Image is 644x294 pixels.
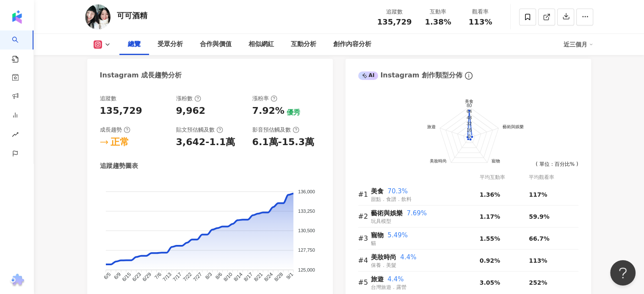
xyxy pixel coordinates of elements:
div: 9,962 [176,104,206,118]
a: search [12,30,29,63]
text: 旅遊 [427,124,435,129]
div: 優秀 [287,108,300,117]
tspan: 6/9 [113,271,122,280]
div: 6.1萬-15.3萬 [252,136,314,149]
span: 3.05% [480,279,500,286]
div: 追蹤趨勢圖表 [100,162,138,170]
tspan: 8/28 [273,271,284,283]
span: info-circle [464,71,474,81]
div: 貼文預估觸及數 [176,126,223,134]
text: 80 [466,102,471,107]
div: 互動分析 [291,39,316,49]
div: 影音預估觸及數 [252,126,299,134]
div: 漲粉率 [252,95,277,102]
tspan: 136,000 [298,189,315,194]
tspan: 7/6 [153,271,163,280]
img: logo icon [10,10,24,24]
span: 保養．美髮 [371,262,396,268]
div: 觀看率 [464,8,497,16]
div: #4 [358,255,371,266]
div: Instagram 成長趨勢分析 [100,71,182,80]
div: 追蹤數 [377,8,412,16]
tspan: 125,000 [298,267,315,272]
div: 近三個月 [564,38,593,51]
span: 1.36% [480,191,500,198]
text: 寵物 [491,159,500,163]
div: #5 [358,277,371,288]
tspan: 8/24 [263,271,274,283]
div: 平均互動率 [480,173,529,181]
div: 平均觀看率 [529,173,578,181]
tspan: 127,750 [298,247,315,253]
span: 0.92% [480,257,500,264]
span: 藝術與娛樂 [371,209,403,217]
span: 113% [469,18,492,26]
text: 藝術與娛樂 [503,124,524,129]
span: 252% [529,279,547,286]
text: 0 [467,133,470,138]
div: 互動率 [422,8,454,16]
span: 135,729 [377,17,412,26]
div: 7.92% [252,104,285,118]
tspan: 8/17 [243,271,254,283]
tspan: 130,500 [298,228,315,233]
div: 正常 [111,136,129,149]
span: 4.4% [387,275,404,283]
tspan: 7/27 [192,271,203,283]
tspan: 8/10 [222,271,234,283]
tspan: 133,250 [298,209,315,214]
div: 成長趨勢 [100,126,130,134]
text: 64 [466,109,471,114]
tspan: 6/5 [102,271,112,280]
span: 113% [529,257,547,264]
tspan: 6/29 [141,271,152,283]
div: 創作內容分析 [333,39,371,49]
span: 1.55% [480,235,500,242]
div: 可可酒精 [117,10,147,21]
span: 4.4% [400,253,416,261]
span: 寵物 [371,231,384,239]
text: 美妝時尚 [430,159,447,163]
div: AI [358,71,379,80]
tspan: 7/22 [182,271,193,283]
iframe: Help Scout Beacon - Open [610,260,636,286]
span: 59.9% [529,213,550,220]
div: 135,729 [100,104,142,118]
div: 受眾分析 [158,39,183,49]
div: Instagram 創作類型分佈 [358,71,462,80]
div: 合作與價值 [200,39,232,49]
div: 追蹤數 [100,95,116,102]
span: 5.49% [387,231,408,239]
tspan: 8/3 [204,271,213,280]
div: 總覽 [128,39,141,49]
tspan: 8/14 [232,271,244,283]
img: KOL Avatar [85,4,111,30]
tspan: 9/1 [285,271,294,280]
span: 貓 [371,240,376,246]
tspan: 6/23 [131,271,142,283]
span: 美妝時尚 [371,253,396,261]
span: 玩具模型 [371,218,391,224]
text: 16 [466,127,471,132]
div: #2 [358,211,371,222]
text: 美食 [465,99,473,103]
span: 台灣旅遊．露營 [371,284,406,290]
span: 117% [529,191,547,198]
tspan: 6/15 [121,271,132,283]
div: 相似網紅 [249,39,274,49]
span: 7.69% [406,209,427,217]
span: 甜點．食譜．飲料 [371,196,412,202]
img: chrome extension [9,274,25,287]
text: 32 [466,121,471,126]
span: 1.17% [480,213,500,220]
span: 70.3% [387,187,408,195]
span: 美食 [371,187,384,195]
div: #1 [358,189,371,200]
div: #3 [358,233,371,244]
tspan: 8/21 [252,271,264,283]
span: rise [12,126,19,145]
tspan: 8/6 [214,271,223,280]
span: 1.38% [425,18,451,26]
tspan: 7/17 [171,271,183,283]
div: 3,642-1.1萬 [176,136,235,149]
